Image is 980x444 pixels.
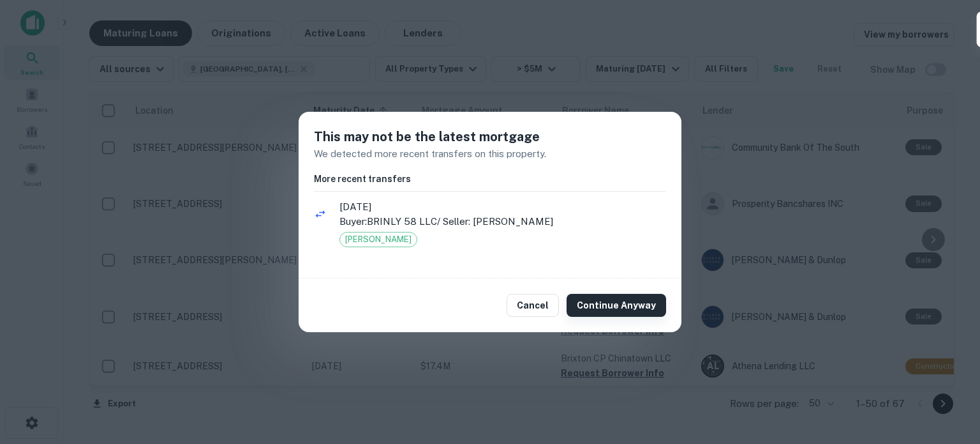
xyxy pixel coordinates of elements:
[916,342,980,403] iframe: Chat Widget
[314,127,666,146] h5: This may not be the latest mortgage
[567,294,666,317] button: Continue Anyway
[339,232,417,247] div: Grant Deed
[339,214,666,229] p: Buyer: BRINLY 58 LLC / Seller: [PERSON_NAME]
[507,294,559,317] button: Cancel
[314,172,666,186] h6: More recent transfers
[339,199,666,215] span: [DATE]
[314,146,666,162] p: We detected more recent transfers on this property.
[340,233,417,246] span: [PERSON_NAME]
